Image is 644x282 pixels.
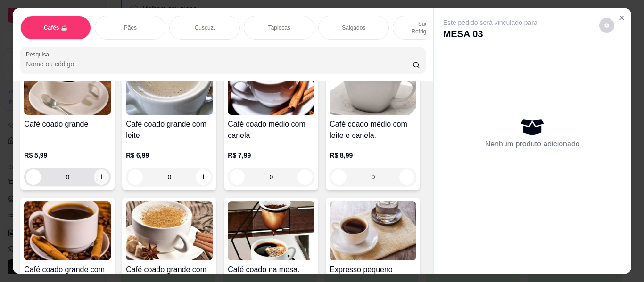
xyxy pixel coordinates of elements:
button: increase-product-quantity [196,169,211,185]
img: product-image [228,56,314,115]
h4: Café coado grande com leite [126,119,213,141]
button: decrease-product-quantity [26,169,41,185]
p: Cuscuz. [195,24,215,32]
p: Tapiocas [268,24,290,32]
button: decrease-product-quantity [128,169,143,185]
img: product-image [228,201,314,260]
button: increase-product-quantity [297,169,313,185]
p: Salgados [342,24,365,32]
p: Sucos e Refrigerantes [401,20,455,35]
button: Close [614,10,629,25]
img: product-image [24,56,111,115]
button: decrease-product-quantity [331,169,347,185]
p: Este pedido será vinculado para [443,18,537,27]
p: Nenhum produto adicionado [485,138,580,150]
label: Pesquisa [26,50,52,58]
img: product-image [126,56,213,115]
p: R$ 7,99 [228,151,314,160]
button: increase-product-quantity [399,169,414,185]
h4: Café coado médio com leite e canela. [330,119,416,141]
h4: Café coado grande [24,119,111,130]
p: R$ 6,99 [126,151,213,160]
img: product-image [330,201,416,260]
h4: Expresso pequeno [330,264,416,275]
p: R$ 8,99 [330,151,416,160]
input: Pesquisa [26,59,413,69]
img: product-image [126,201,213,260]
img: product-image [24,201,111,260]
p: Cafés ☕ [44,24,68,32]
img: product-image [330,56,416,115]
p: Pães [124,24,137,32]
p: R$ 5,99 [24,151,111,160]
p: MESA 03 [443,27,537,40]
button: increase-product-quantity [94,169,109,185]
h4: Café coado médio com canela [228,119,314,141]
button: decrease-product-quantity [599,18,614,33]
button: decrease-product-quantity [230,169,245,185]
h4: Café coado na mesa. [228,264,314,275]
